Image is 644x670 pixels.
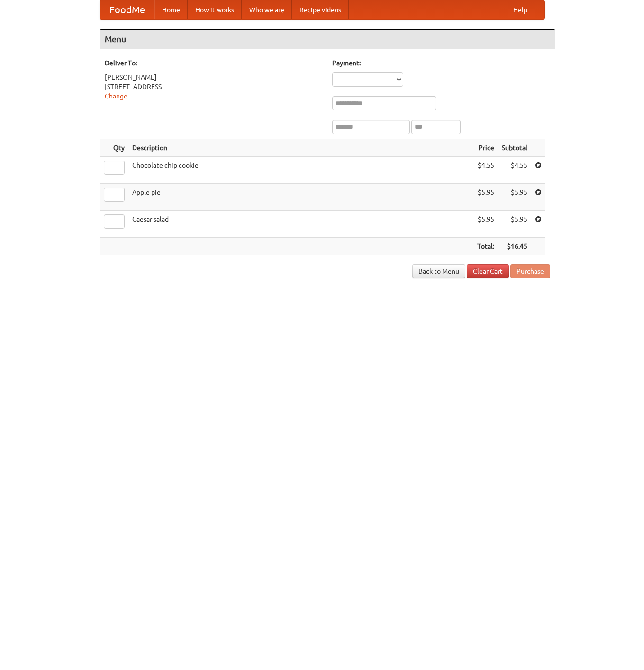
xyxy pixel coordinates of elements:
[473,211,498,238] td: $5.95
[498,211,531,238] td: $5.95
[128,211,473,238] td: Caesar salad
[292,0,349,19] a: Recipe videos
[473,184,498,211] td: $5.95
[498,139,531,157] th: Subtotal
[412,264,465,278] a: Back to Menu
[100,30,555,49] h4: Menu
[128,157,473,184] td: Chocolate chip cookie
[332,58,550,68] h5: Payment:
[105,58,323,68] h5: Deliver To:
[100,0,154,19] a: FoodMe
[105,92,127,100] a: Change
[128,184,473,211] td: Apple pie
[105,72,323,82] div: [PERSON_NAME]
[154,0,188,19] a: Home
[128,139,473,157] th: Description
[473,238,498,255] th: Total:
[498,238,531,255] th: $16.45
[506,0,535,19] a: Help
[188,0,242,19] a: How it works
[498,184,531,211] td: $5.95
[510,264,550,278] button: Purchase
[498,157,531,184] td: $4.55
[473,157,498,184] td: $4.55
[242,0,292,19] a: Who we are
[473,139,498,157] th: Price
[100,139,128,157] th: Qty
[105,82,323,91] div: [STREET_ADDRESS]
[467,264,509,278] a: Clear Cart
